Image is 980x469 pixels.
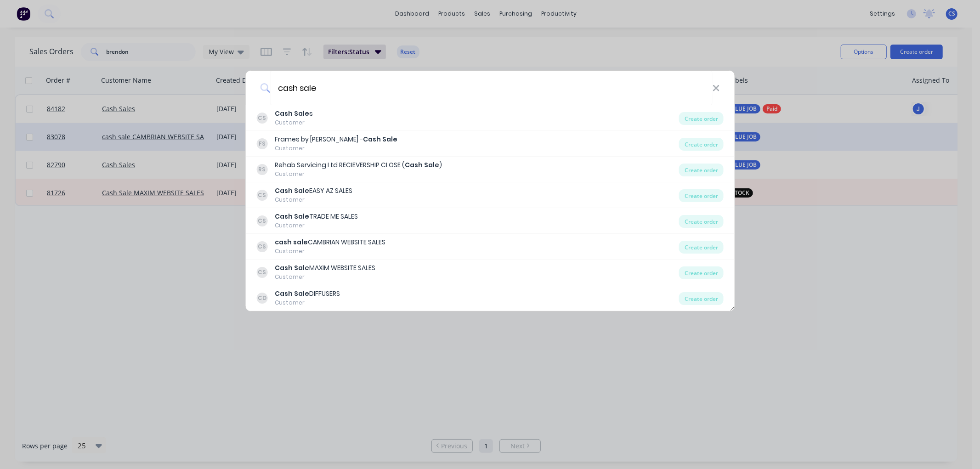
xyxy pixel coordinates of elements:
[275,119,313,127] div: Customer
[256,138,267,149] div: FS
[679,241,724,254] div: Create order
[275,212,358,221] div: TRADE ME SALES
[363,135,397,144] b: Cash Sale
[679,138,724,151] div: Create order
[275,212,309,221] b: Cash Sale
[256,113,267,124] div: CS
[679,292,724,305] div: Create order
[256,190,267,201] div: CS
[275,237,308,247] b: cash sale
[275,289,340,299] div: DIFFUSERS
[275,109,313,119] div: s
[275,160,442,170] div: Rehab Servicing Ltd RECIEVERSHIP CLOSE ( )
[679,215,724,228] div: Create order
[275,221,358,230] div: Customer
[275,170,442,178] div: Customer
[275,263,309,272] b: Cash Sale
[275,109,309,118] b: Cash Sale
[275,186,309,195] b: Cash Sale
[256,241,267,252] div: CS
[275,237,385,247] div: CAMBRIAN WEBSITE SALES
[256,164,267,175] div: RS
[679,266,724,279] div: Create order
[256,293,267,304] div: CD
[256,215,267,226] div: CS
[275,144,397,153] div: Customer
[679,189,724,202] div: Create order
[275,273,375,281] div: Customer
[275,263,375,273] div: MAXIM WEBSITE SALES
[275,196,352,204] div: Customer
[275,186,352,196] div: EASY AZ SALES
[275,247,385,255] div: Customer
[256,267,267,278] div: CS
[275,135,397,144] div: Frames by [PERSON_NAME] -
[679,112,724,125] div: Create order
[275,289,309,298] b: Cash Sale
[270,71,713,105] input: Enter a customer name to create a new order...
[405,160,439,170] b: Cash Sale
[679,164,724,176] div: Create order
[275,299,340,307] div: Customer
